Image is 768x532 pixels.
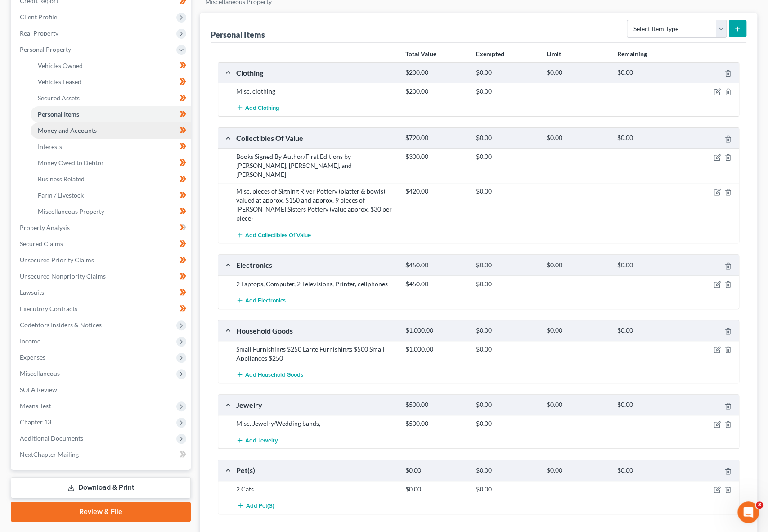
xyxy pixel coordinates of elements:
[20,434,83,442] span: Additional Documents
[472,134,542,142] div: $0.00
[31,74,191,90] a: Vehicles Leased
[31,139,191,155] a: Interests
[20,353,45,361] span: Expenses
[13,284,191,301] a: Lawsuits
[20,451,79,458] span: NextChapter Mailing
[245,371,303,379] span: Add Household Goods
[232,187,401,223] div: Misc. pieces of Signing River Pottery (platter & bowls) valued at approx. $150 and approx. 9 piec...
[236,99,279,116] button: Add Clothing
[13,382,191,398] a: SOFA Review
[236,432,278,448] button: Add Jewelry
[236,226,311,243] button: Add Collectibles Of Value
[542,466,613,475] div: $0.00
[232,68,401,77] div: Clothing
[232,400,401,410] div: Jewelry
[245,437,278,444] span: Add Jewelry
[472,152,542,161] div: $0.00
[232,419,401,428] div: Misc. Jewelry/Wedding bands,
[13,220,191,236] a: Property Analysis
[31,171,191,187] a: Business Related
[232,345,401,363] div: Small Furnishings $250 Large Furnishings $500 Small Appliances $250
[542,401,613,409] div: $0.00
[472,485,542,494] div: $0.00
[20,45,71,53] span: Personal Property
[38,191,84,199] span: Farm / Livestock
[401,261,472,270] div: $450.00
[472,187,542,196] div: $0.00
[472,401,542,409] div: $0.00
[232,133,401,143] div: Collectibles Of Value
[31,122,191,139] a: Money and Accounts
[20,305,77,312] span: Executory Contracts
[401,280,472,289] div: $450.00
[38,159,104,167] span: Money Owed to Debtor
[232,485,401,494] div: 2 Cats
[401,87,472,96] div: $200.00
[401,345,472,354] div: $1,000.00
[38,78,81,86] span: Vehicles Leased
[232,152,401,179] div: Books Signed By Author/First Editions by [PERSON_NAME], [PERSON_NAME], and [PERSON_NAME]
[232,87,401,96] div: Misc. clothing
[236,497,276,514] button: Add Pet(s)
[542,68,613,77] div: $0.00
[401,134,472,142] div: $720.00
[20,370,60,377] span: Miscellaneous
[20,272,106,280] span: Unsecured Nonpriority Claims
[232,260,401,270] div: Electronics
[38,175,85,183] span: Business Related
[613,466,683,475] div: $0.00
[617,50,647,58] strong: Remaining
[245,297,286,304] span: Add Electronics
[31,90,191,106] a: Secured Assets
[613,401,683,409] div: $0.00
[13,252,191,268] a: Unsecured Priority Claims
[20,240,63,248] span: Secured Claims
[38,94,80,102] span: Secured Assets
[38,110,79,118] span: Personal Items
[542,134,613,142] div: $0.00
[20,321,102,329] span: Codebtors Insiders & Notices
[236,366,303,383] button: Add Household Goods
[401,485,472,494] div: $0.00
[401,187,472,196] div: $420.00
[13,301,191,317] a: Executory Contracts
[232,280,401,289] div: 2 Laptops, Computer, 2 Televisions, Printer, cellphones
[20,386,57,393] span: SOFA Review
[13,236,191,252] a: Secured Claims
[613,326,683,335] div: $0.00
[401,152,472,161] div: $300.00
[20,402,51,410] span: Means Test
[20,256,94,264] span: Unsecured Priority Claims
[31,203,191,220] a: Miscellaneous Property
[472,261,542,270] div: $0.00
[38,62,83,69] span: Vehicles Owned
[472,280,542,289] div: $0.00
[613,134,683,142] div: $0.00
[472,345,542,354] div: $0.00
[20,418,51,426] span: Chapter 13
[20,289,44,296] span: Lawsuits
[472,68,542,77] div: $0.00
[401,326,472,335] div: $1,000.00
[547,50,561,58] strong: Limit
[472,466,542,475] div: $0.00
[401,419,472,428] div: $500.00
[245,231,311,239] span: Add Collectibles Of Value
[232,326,401,335] div: Household Goods
[476,50,504,58] strong: Exempted
[38,207,104,215] span: Miscellaneous Property
[20,337,40,345] span: Income
[11,502,191,522] a: Review & File
[472,87,542,96] div: $0.00
[756,501,763,509] span: 3
[20,224,70,231] span: Property Analysis
[245,104,279,112] span: Add Clothing
[613,68,683,77] div: $0.00
[737,501,759,523] iframe: Intercom live chat
[401,466,472,475] div: $0.00
[38,143,62,150] span: Interests
[401,68,472,77] div: $200.00
[13,268,191,284] a: Unsecured Nonpriority Claims
[401,401,472,409] div: $500.00
[246,502,274,509] span: Add Pet(s)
